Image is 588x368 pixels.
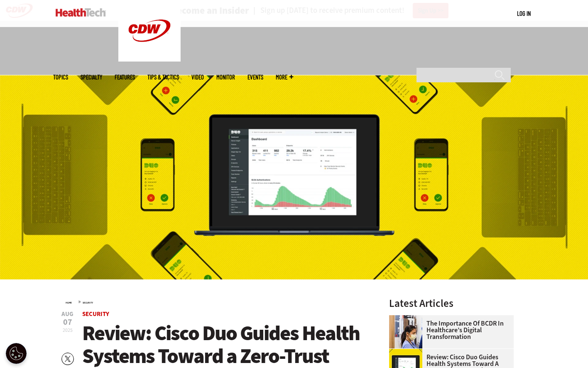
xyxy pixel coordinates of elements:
[63,327,73,333] span: 2025
[66,301,72,304] a: Home
[517,10,531,17] a: Log in
[517,9,531,18] div: User menu
[61,311,73,317] span: Aug
[61,318,73,326] span: 07
[66,298,367,305] div: »
[82,310,109,318] a: Security
[53,74,68,80] span: Topics
[6,343,27,364] div: Cookie Settings
[191,74,204,80] a: Video
[389,315,422,348] img: Doctors reviewing tablet
[83,301,93,304] a: Security
[276,74,293,80] span: More
[115,74,135,80] a: Features
[216,74,235,80] a: MonITor
[6,343,27,364] button: Open Preferences
[56,8,106,17] img: Home
[247,74,263,80] a: Events
[147,74,179,80] a: Tips & Tactics
[389,315,426,322] a: Doctors reviewing tablet
[118,55,181,64] a: CDW
[389,349,426,356] a: Cisco Duo
[389,298,514,309] h3: Latest Articles
[81,74,102,80] span: Specialty
[389,320,509,340] a: The Importance of BCDR in Healthcare’s Digital Transformation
